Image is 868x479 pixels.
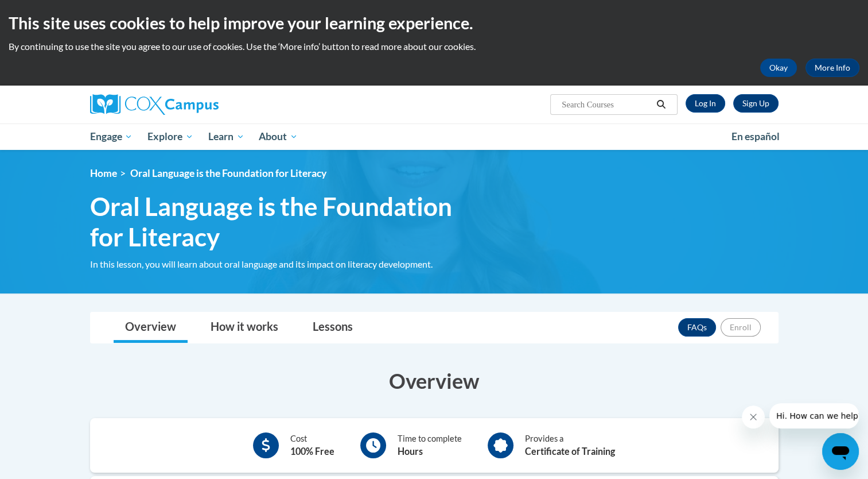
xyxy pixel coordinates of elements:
span: Engage [89,130,133,144]
a: Home [90,167,117,179]
div: Cost [290,432,334,458]
a: En español [724,125,787,149]
a: About [251,123,305,150]
a: Overview [114,312,188,343]
a: Cox Campus [90,94,308,115]
b: Hours [398,446,423,457]
img: Cox Campus [90,94,219,115]
p: By continuing to use the site you agree to our use of cookies. Use the ‘More info’ button to read... [9,40,859,53]
iframe: Message from company [769,403,859,428]
iframe: Close message [742,405,765,428]
div: Time to complete [398,432,462,458]
a: Lessons [301,312,364,343]
a: Explore [140,123,201,150]
button: Enroll [721,318,761,337]
a: Engage [83,123,141,150]
h3: Overview [90,366,779,395]
a: How it works [199,312,290,343]
span: Hi. How can we help? [7,8,93,17]
span: Explore [147,130,193,144]
h2: This site uses cookies to help improve your learning experience. [9,11,859,34]
button: Okay [760,59,797,77]
span: Oral Language is the Foundation for Literacy [90,191,486,252]
a: More Info [805,59,859,77]
b: Certificate of Training [525,446,615,457]
a: FAQs [678,318,716,337]
span: Oral Language is the Foundation for Literacy [130,167,326,179]
a: Register [733,94,779,113]
button: Search [652,98,670,111]
iframe: Button to launch messaging window [822,433,859,470]
div: Main menu [73,123,796,150]
div: In this lesson, you will learn about oral language and its impact on literacy development. [90,258,486,271]
div: Provides a [525,432,615,458]
a: Learn [201,123,252,150]
span: Learn [208,130,244,144]
a: Log In [686,94,725,113]
input: Search Courses [560,98,652,111]
span: En español [731,130,780,142]
b: 100% Free [290,446,334,457]
span: About [259,130,298,144]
